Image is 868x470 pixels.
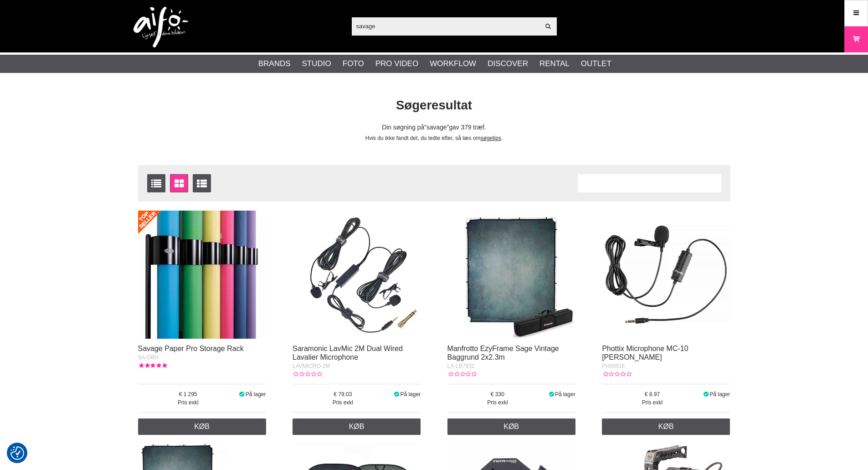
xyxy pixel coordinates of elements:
a: Rental [539,58,570,70]
span: SA-DBH [138,354,159,361]
a: Køb [602,418,730,435]
i: På lager [548,391,555,398]
i: På lager [238,391,246,398]
a: Savage Paper Pro Storage Rack [138,345,244,352]
a: Outlet [581,58,611,70]
a: Phottix Microphone MC-10 [PERSON_NAME] [602,345,688,361]
img: Saramonic LavMic 2M Dual Wired Lavalier Microphone [293,211,421,339]
span: 1 295 [138,390,239,398]
h1: Søgeresultat [131,97,737,114]
a: Køb [293,418,421,435]
span: LA-LB7932 [447,363,475,369]
div: Kundebedømmelse: 0 [447,370,477,378]
a: Studio [302,58,331,70]
a: Køb [447,418,575,435]
i: På lager [703,391,710,398]
span: 8.97 [602,390,703,398]
span: PH99916 [602,363,625,369]
a: Discover [488,58,528,70]
img: Revisit consent button [10,446,24,460]
input: Søg efter produkter... [352,19,540,33]
span: 330 [447,390,548,398]
a: søgetips [481,135,501,141]
span: På lager [400,391,421,398]
a: Brands [258,58,291,70]
span: Pris exkl [293,398,393,407]
a: Pro Video [375,58,418,70]
span: På lager [709,391,730,398]
span: Din søgning på gav 379 træf. [382,124,486,131]
img: Savage Paper Pro Storage Rack [138,211,266,339]
span: LAVMICRO-2M [293,363,330,369]
a: Foto [343,58,364,70]
span: Pris exkl [602,398,703,407]
div: Kundebedømmelse: 0 [602,370,631,378]
button: Samtykkepræferencer [10,445,24,461]
div: Kundebedømmelse: 0 [293,370,322,378]
span: 79.03 [293,390,393,398]
a: Workflow [430,58,476,70]
a: Manfrotto EzyFrame Sage Vintage Baggrund 2x2.3m [447,345,559,361]
span: . [501,135,503,141]
i: På lager [393,391,401,398]
img: Phottix Microphone MC-10 Lavalier [602,211,730,339]
span: Pris exkl [447,398,548,407]
span: savage [424,124,449,131]
a: Udvid liste [193,174,211,192]
img: Manfrotto EzyFrame Sage Vintage Baggrund 2x2.3m [447,211,575,339]
img: logo.png [134,7,188,48]
a: Saramonic LavMic 2M Dual Wired Lavalier Microphone [293,345,403,361]
a: Vis liste [147,174,165,192]
span: På lager [246,391,266,398]
span: På lager [555,391,575,398]
span: Hvis du ikke fandt det, du ledte efter, så læs om [365,135,481,141]
a: Køb [138,418,266,435]
div: Kundebedømmelse: 5.00 [138,362,167,370]
span: Pris exkl [138,398,239,407]
a: Vinduevisning [170,174,188,192]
